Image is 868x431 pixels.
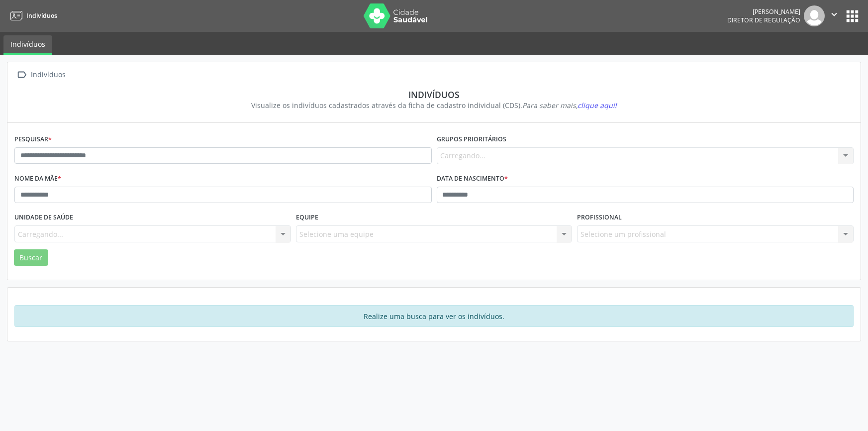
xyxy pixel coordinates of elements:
i:  [829,9,840,20]
i:  [14,68,29,82]
span: clique aqui! [578,101,617,110]
label: Data de nascimento [437,171,508,187]
label: Unidade de saúde [14,210,73,225]
label: Profissional [577,210,622,225]
a:  Indivíduos [14,68,67,82]
label: Equipe [296,210,318,225]
div: Indivíduos [29,68,67,82]
button: Buscar [14,249,48,266]
div: Indivíduos [21,89,847,100]
label: Pesquisar [14,132,52,147]
div: [PERSON_NAME] [727,7,800,16]
i: Para saber mais, [522,101,617,110]
a: Indivíduos [3,35,52,55]
img: img [804,5,825,26]
button:  [825,5,844,26]
a: Indivíduos [7,7,57,24]
button: apps [844,7,861,25]
label: Grupos prioritários [437,132,506,147]
label: Nome da mãe [14,171,61,187]
div: Visualize os indivíduos cadastrados através da ficha de cadastro individual (CDS). [21,100,847,110]
div: Realize uma busca para ver os indivíduos. [14,305,854,327]
span: Diretor de regulação [727,16,800,24]
span: Indivíduos [26,11,57,20]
